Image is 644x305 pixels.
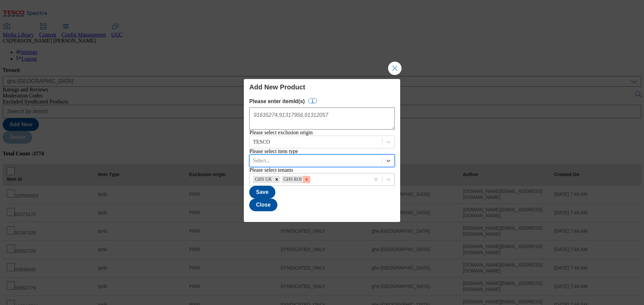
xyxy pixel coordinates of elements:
button: Close Modal [388,62,401,75]
button: Close [249,199,277,211]
div: GHS ROI [282,176,303,183]
div: Modal [244,79,400,222]
div: Please select tenants [249,167,394,173]
button: Save [249,186,275,199]
div: Remove GHS UK [273,176,280,183]
div: GHS UK [253,176,273,183]
div: Remove GHS ROI [303,176,310,183]
div: Please select item type [249,148,394,154]
h4: Add New Product [249,83,394,91]
button: Please enter itemId(s) [308,98,317,103]
span: Please enter itemId(s) [249,98,305,104]
div: Please select exclusion origin [249,130,394,136]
